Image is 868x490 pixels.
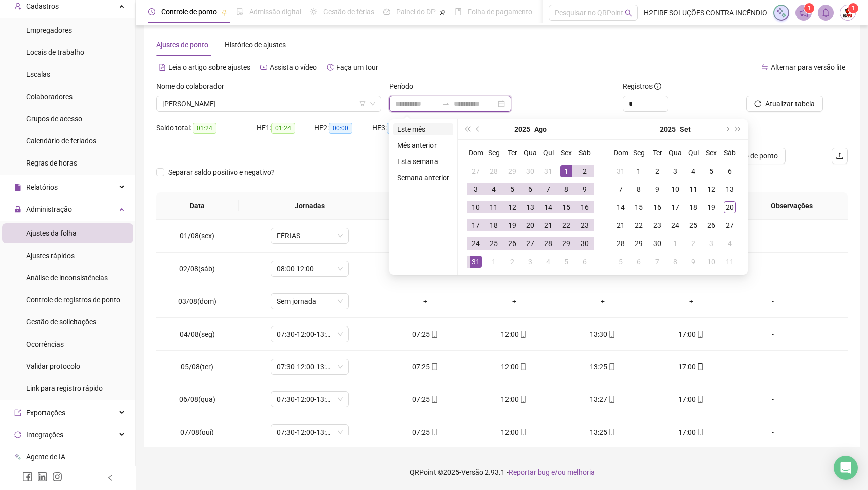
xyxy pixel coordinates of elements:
div: 1 [669,237,681,250]
div: 7 [615,183,627,195]
span: Sem jornada [277,294,343,309]
span: 02/08(sáb) [179,265,215,273]
td: 2025-10-05 [612,253,630,271]
div: 17 [470,219,482,231]
td: 2025-08-06 [521,180,539,198]
th: Seg [485,144,503,162]
li: Este mês [393,123,453,135]
div: 10 [669,183,681,195]
div: 13 [524,201,536,213]
span: 01:24 [193,123,216,134]
td: 2025-09-10 [666,180,684,198]
span: to [442,100,450,108]
td: 2025-08-01 [557,162,575,180]
td: 2025-10-09 [684,253,702,271]
td: 2025-08-11 [485,198,503,216]
div: 11 [724,256,736,268]
button: month panel [534,119,547,139]
td: 2025-09-05 [557,253,575,271]
td: 2025-08-24 [467,234,485,253]
div: 16 [651,201,663,213]
td: 2025-08-26 [503,234,521,253]
td: 2025-09-09 [648,180,666,198]
button: prev-year [473,119,484,139]
td: 2025-09-24 [666,216,684,234]
div: 07:25 [389,329,462,340]
td: 2025-09-25 [684,216,702,234]
span: Folha de pagamento [468,8,532,16]
button: super-next-year [733,119,744,139]
div: 5 [705,165,717,177]
td: 2025-08-22 [557,216,575,234]
span: 1 [808,5,811,12]
th: Ter [648,144,666,162]
div: - [743,296,803,307]
td: 2025-08-28 [539,234,557,253]
span: Calendário de feriados [26,137,96,145]
div: 30 [524,165,536,177]
span: Colaboradores [26,93,73,101]
div: 7 [651,256,663,268]
span: Exportações [26,409,65,417]
sup: 1 [804,3,814,13]
span: reload [754,100,761,107]
td: 2025-08-13 [521,198,539,216]
td: 2025-08-05 [503,180,521,198]
button: next-year [721,119,732,139]
td: 2025-08-07 [539,180,557,198]
td: 2025-10-02 [684,234,702,253]
label: Período [389,80,420,92]
span: Validar protocolo [26,362,80,370]
span: 07:30-12:00-13:30-17:00 [277,326,343,342]
td: 2025-08-31 [467,253,485,271]
div: 12 [506,201,518,213]
div: 24 [669,219,681,231]
div: 15 [633,201,645,213]
td: 2025-09-01 [630,162,648,180]
span: swap-right [442,100,450,108]
span: Reportar bug e/ou melhoria [509,468,595,476]
th: Jornadas [239,192,381,220]
th: Dom [612,144,630,162]
label: Nome do colaborador [156,80,231,92]
span: pushpin [221,9,227,15]
span: down [370,101,376,107]
div: 27 [470,165,482,177]
li: Esta semana [393,155,453,168]
span: Registros [623,80,661,92]
div: 14 [542,201,554,213]
div: 2 [506,256,518,268]
td: 2025-08-17 [467,216,485,234]
div: 10 [705,256,717,268]
th: Data [156,192,239,220]
td: 2025-10-06 [630,253,648,271]
span: 01:24 [271,123,295,134]
th: Seg [630,144,648,162]
span: Painel do DP [396,8,436,16]
td: 2025-08-18 [485,216,503,234]
div: 27 [724,219,736,231]
div: 13 [724,183,736,195]
span: Link para registro rápido [26,384,103,392]
div: 2 [687,237,699,250]
td: 2025-09-20 [720,198,739,216]
span: export [14,409,21,416]
div: 4 [724,237,736,250]
td: 2025-09-02 [503,253,521,271]
td: 2025-09-18 [684,198,702,216]
span: Agente de IA [26,453,65,461]
span: Histórico de ajustes [225,41,286,49]
button: year panel [660,119,676,139]
div: 7 [542,183,554,195]
div: 1 [633,165,645,177]
td: 2025-09-02 [648,162,666,180]
span: 07:30-12:00-13:30-17:00 [277,425,343,440]
td: 2025-09-23 [648,216,666,234]
th: Qui [684,144,702,162]
div: 22 [560,219,572,231]
div: 29 [633,237,645,250]
img: 69477 [840,5,855,20]
td: 2025-08-23 [575,216,594,234]
td: 2025-10-04 [720,234,739,253]
span: LUIZ CARLOS DOS SANTOS [162,96,375,111]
